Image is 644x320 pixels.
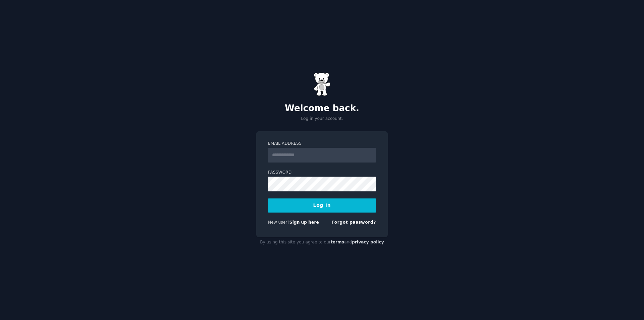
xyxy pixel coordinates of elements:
a: Forgot password? [331,220,376,225]
p: Log in your account. [256,116,388,122]
a: terms [331,240,344,244]
img: Gummy Bear [314,73,330,96]
span: New user? [268,220,289,225]
label: Email Address [268,141,376,147]
div: By using this site you agree to our and [256,237,388,248]
h2: Welcome back. [256,103,388,114]
a: Sign up here [289,220,319,225]
label: Password [268,170,376,176]
button: Log In [268,198,376,213]
a: privacy policy [352,240,384,244]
